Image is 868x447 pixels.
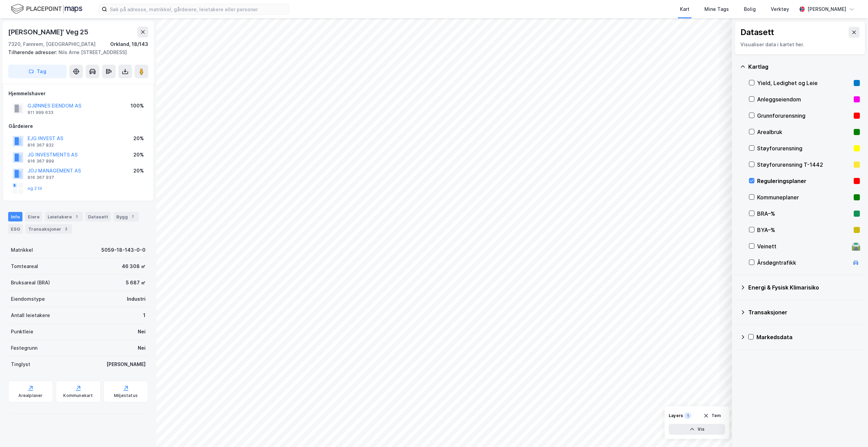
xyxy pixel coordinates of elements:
[11,328,33,336] div: Punktleie
[834,414,868,447] iframe: Chat Widget
[757,259,849,267] div: Årsdøgntrafikk
[28,159,54,164] div: 916 367 899
[757,79,851,87] div: Yield, Ledighet og Leie
[133,151,144,159] div: 20%
[8,40,96,48] div: 7320, Fannrem, [GEOGRAPHIC_DATA]
[28,143,54,148] div: 816 367 832
[131,102,144,110] div: 100%
[757,144,851,152] div: Støyforurensning
[28,175,54,180] div: 916 367 937
[11,360,30,368] div: Tinglyst
[45,212,83,221] div: Leietakere
[669,413,683,418] div: Layers
[63,226,69,232] div: 2
[26,224,72,234] div: Transaksjoner
[757,193,851,201] div: Kommuneplaner
[143,311,146,319] div: 1
[114,393,138,398] div: Miljøstatus
[127,295,146,303] div: Industri
[757,161,851,169] div: Støyforurensning T-1442
[138,328,146,336] div: Nei
[748,63,860,71] div: Kartlag
[9,89,148,98] div: Hjemmelshaver
[757,128,851,136] div: Arealbruk
[122,262,146,270] div: 46 308 ㎡
[11,311,50,319] div: Antall leietakere
[757,112,851,120] div: Grunnforurensning
[744,5,756,13] div: Bolig
[11,344,37,352] div: Festegrunn
[129,213,136,220] div: 7
[699,410,725,421] button: Tøm
[757,226,851,234] div: BYA–%
[740,27,774,38] div: Datasett
[8,224,23,234] div: ESG
[11,295,45,303] div: Eiendomstype
[9,122,148,130] div: Gårdeiere
[11,3,82,15] img: logo.f888ab2527a4732fd821a326f86c7f29.svg
[680,5,689,13] div: Kart
[757,95,851,103] div: Anleggseiendom
[757,210,851,218] div: BRA–%
[807,5,846,13] div: [PERSON_NAME]
[110,40,148,48] div: Orkland, 18/143
[851,242,861,251] div: 🛣️
[106,360,146,368] div: [PERSON_NAME]
[107,4,289,14] input: Søk på adresse, matrikkel, gårdeiere, leietakere eller personer
[8,49,59,55] span: Tilhørende adresser:
[704,5,729,13] div: Mine Tags
[757,177,851,185] div: Reguleringsplaner
[11,262,38,270] div: Tomteareal
[28,110,53,115] div: 911 999 633
[748,283,860,292] div: Energi & Fysisk Klimarisiko
[63,393,93,398] div: Kommunekart
[740,40,859,49] div: Visualiser data i kartet her.
[748,308,860,316] div: Transaksjoner
[25,212,42,221] div: Eiere
[771,5,789,13] div: Verktøy
[8,48,143,56] div: Nils Arne [STREET_ADDRESS]
[757,242,849,250] div: Veinett
[8,212,22,221] div: Info
[133,134,144,143] div: 20%
[669,424,725,435] button: Vis
[8,27,90,37] div: [PERSON_NAME]' Veg 25
[73,213,80,220] div: 1
[834,414,868,447] div: Kontrollprogram for chat
[101,246,146,254] div: 5059-18-143-0-0
[8,65,67,78] button: Tag
[684,412,691,419] div: 1
[133,167,144,175] div: 20%
[18,393,43,398] div: Arealplaner
[11,246,33,254] div: Matrikkel
[114,212,139,221] div: Bygg
[85,212,111,221] div: Datasett
[11,279,50,287] div: Bruksareal (BRA)
[756,333,860,341] div: Markedsdata
[138,344,146,352] div: Nei
[126,279,146,287] div: 5 687 ㎡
